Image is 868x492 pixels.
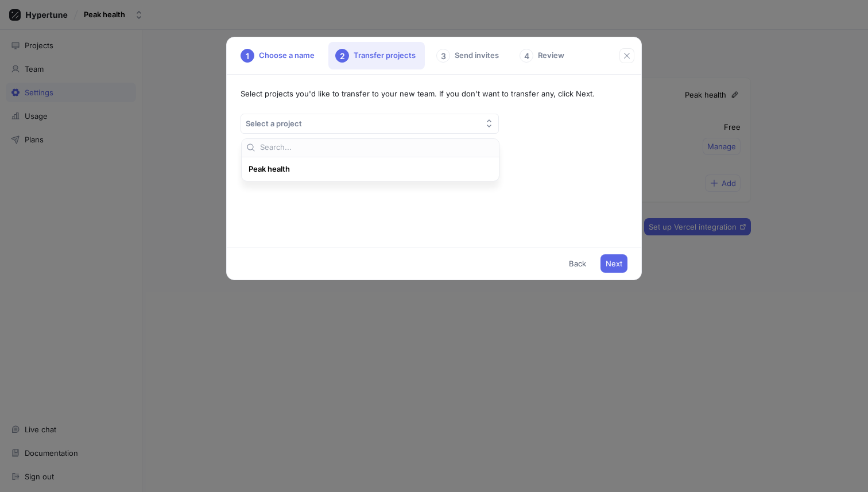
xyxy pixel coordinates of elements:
div: 4 [520,49,533,63]
div: 3 [436,49,450,63]
span: Next [606,260,622,267]
div: Transfer projects [328,42,425,69]
span: Peak health [249,164,290,174]
span: Back [569,260,586,267]
div: Send invites [429,42,508,69]
button: Back [564,254,591,273]
button: Select a project [241,114,499,134]
input: Search... [260,142,494,153]
div: Select a project [246,119,302,129]
div: Review [513,42,573,69]
div: 1 [241,49,254,63]
div: 2 [335,49,349,63]
p: Select projects you'd like to transfer to your new team. If you don't want to transfer any, click... [241,88,626,100]
button: Next [600,254,627,273]
div: Choose a name [234,42,324,69]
